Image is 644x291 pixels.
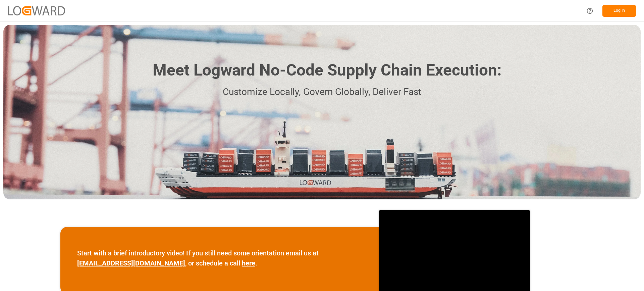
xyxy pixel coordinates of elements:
h1: Meet Logward No-Code Supply Chain Execution: [153,58,501,82]
button: Help Center [582,3,597,18]
img: Logward_new_orange.png [8,6,65,15]
p: Start with a brief introductory video! If you still need some orientation email us at , or schedu... [77,248,362,268]
a: [EMAIL_ADDRESS][DOMAIN_NAME] [77,259,185,267]
p: Customize Locally, Govern Globally, Deliver Fast [143,85,501,100]
button: Log In [602,5,636,17]
a: here [242,259,255,267]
